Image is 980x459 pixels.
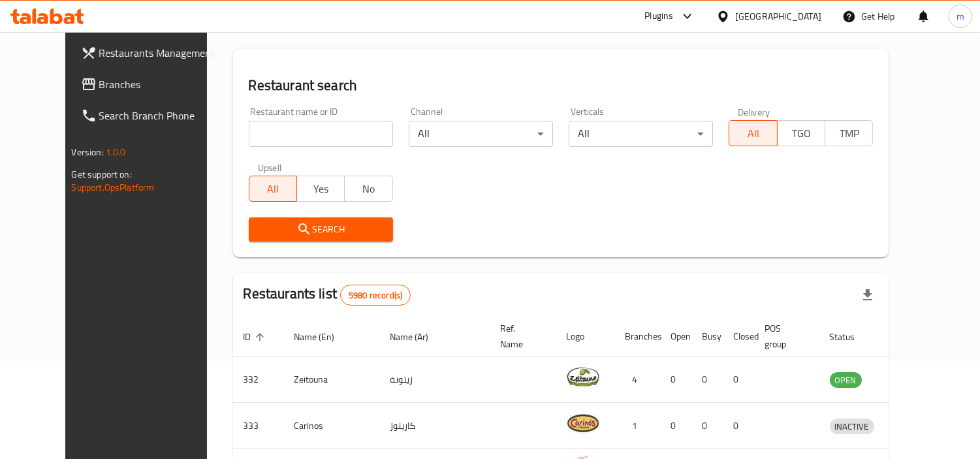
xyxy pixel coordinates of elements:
span: Branches [99,76,219,92]
th: Logo [556,317,615,356]
span: TGO [783,124,820,143]
div: Plugins [644,8,673,24]
span: Search Branch Phone [99,108,219,123]
div: Total records count [340,285,411,306]
button: Search [249,217,393,242]
div: All [409,121,553,147]
td: 0 [692,403,723,449]
th: Busy [692,317,723,356]
td: Zeitouna [284,356,380,403]
td: 0 [661,356,692,403]
td: زيتونة [380,356,490,403]
label: Delivery [738,107,770,116]
th: Open [661,317,692,356]
button: TGO [777,120,825,146]
span: Version: [72,144,104,161]
span: All [255,180,292,198]
div: All [569,121,713,147]
button: All [249,176,297,202]
span: INACTIVE [830,419,874,434]
th: Closed [723,317,755,356]
button: All [729,120,777,146]
span: Status [830,329,872,345]
div: [GEOGRAPHIC_DATA] [735,9,821,24]
a: Restaurants Management [71,37,229,69]
span: Name (En) [294,329,352,345]
td: 0 [723,403,755,449]
button: TMP [825,120,873,146]
span: No [350,180,387,198]
span: TMP [830,124,868,143]
div: INACTIVE [830,419,874,434]
h2: Restaurant search [249,76,874,95]
span: Restaurants Management [99,45,219,61]
td: 0 [723,356,755,403]
td: كارينوز [380,403,490,449]
th: Branches [615,317,661,356]
td: Carinos [284,403,380,449]
a: Branches [71,69,229,100]
span: m [956,9,964,24]
td: 4 [615,356,661,403]
span: 5980 record(s) [341,289,410,302]
a: Search Branch Phone [71,100,229,131]
div: OPEN [830,372,862,388]
td: 0 [661,403,692,449]
span: Yes [302,180,340,198]
div: Export file [852,279,883,311]
span: Name (Ar) [390,329,446,345]
img: Carinos [567,407,599,439]
td: 332 [233,356,284,403]
h2: Restaurants list [244,284,411,306]
img: Zeitouna [567,360,599,393]
span: OPEN [830,373,862,388]
span: 1.0.0 [106,144,126,161]
td: 0 [692,356,723,403]
button: Yes [296,176,345,202]
span: Get support on: [72,166,132,183]
td: 1 [615,403,661,449]
input: Search for restaurant name or ID.. [249,121,393,147]
span: ID [244,329,268,345]
td: 333 [233,403,284,449]
span: Ref. Name [501,321,541,352]
label: Upsell [258,163,282,172]
span: Search [259,221,383,238]
button: No [344,176,392,202]
span: All [735,124,772,143]
span: POS group [765,321,804,352]
a: Support.OpsPlatform [72,179,155,196]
